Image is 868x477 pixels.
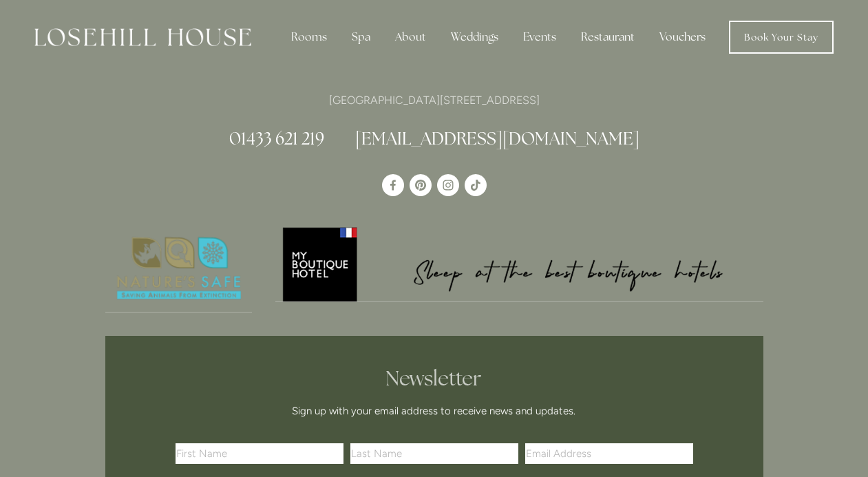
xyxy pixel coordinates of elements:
[384,23,437,51] div: About
[180,366,688,391] h2: Newsletter
[382,174,404,196] a: Losehill House Hotel & Spa
[180,403,688,419] p: Sign up with your email address to receive news and updates.
[105,225,253,312] img: Nature's Safe - Logo
[105,91,763,109] p: [GEOGRAPHIC_DATA][STREET_ADDRESS]
[410,174,432,196] a: Pinterest
[570,23,646,51] div: Restaurant
[275,225,763,301] img: My Boutique Hotel - Logo
[275,225,763,302] a: My Boutique Hotel - Logo
[440,23,509,51] div: Weddings
[465,174,487,196] a: TikTok
[350,443,518,464] input: Last Name
[729,21,834,54] a: Book Your Stay
[437,174,459,196] a: Instagram
[280,23,338,51] div: Rooms
[341,23,381,51] div: Spa
[229,127,324,149] a: 01433 621 219
[176,443,343,464] input: First Name
[648,23,717,51] a: Vouchers
[525,443,693,464] input: Email Address
[355,127,639,149] a: [EMAIL_ADDRESS][DOMAIN_NAME]
[512,23,567,51] div: Events
[34,28,251,46] img: Losehill House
